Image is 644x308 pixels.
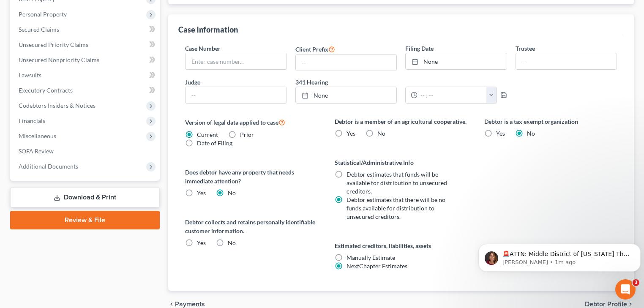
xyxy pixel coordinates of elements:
[197,139,232,147] span: Date of Filing
[19,163,78,170] span: Additional Documents
[347,254,395,261] span: Manually Estimate
[19,132,56,139] span: Miscellaneous
[197,239,206,246] span: Yes
[19,102,96,109] span: Codebtors Insiders & Notices
[296,55,397,71] input: --
[496,130,505,137] span: Yes
[19,26,59,33] span: Secured Claims
[516,53,617,69] input: --
[185,44,221,53] label: Case Number
[19,41,88,48] span: Unsecured Priority Claims
[12,52,160,68] a: Unsecured Nonpriority Claims
[627,301,634,308] i: chevron_right
[185,117,318,127] label: Version of legal data applied to case
[516,44,535,53] label: Trustee
[296,87,397,103] a: None
[19,56,99,63] span: Unsecured Nonpriority Claims
[240,131,254,138] span: Prior
[585,301,634,308] button: Debtor Profile chevron_right
[19,87,73,94] span: Executory Contracts
[335,241,467,250] label: Estimated creditors, liabilities, assets
[185,78,200,87] label: Judge
[291,78,511,87] label: 341 Hearing
[19,117,45,124] span: Financials
[347,262,407,270] span: NextChapter Estimates
[335,158,467,167] label: Statistical/Administrative Info
[585,301,627,308] span: Debtor Profile
[175,301,205,308] span: Payments
[10,211,160,229] a: Review & File
[418,87,487,103] input: -- : --
[12,83,160,98] a: Executory Contracts
[295,44,335,54] label: Client Prefix
[377,130,385,137] span: No
[186,87,287,103] input: --
[12,144,160,159] a: SOFA Review
[19,147,54,155] span: SOFA Review
[527,130,535,137] span: No
[228,189,236,196] span: No
[168,301,175,308] i: chevron_left
[10,188,160,207] a: Download & Print
[347,130,355,137] span: Yes
[186,53,287,69] input: Enter case number...
[405,44,434,53] label: Filing Date
[228,239,236,246] span: No
[406,53,507,69] a: None
[168,301,205,308] button: chevron_left Payments
[475,226,644,285] iframe: Intercom notifications message
[12,22,160,37] a: Secured Claims
[19,11,67,18] span: Personal Property
[185,218,318,235] label: Debtor collects and retains personally identifiable customer information.
[12,37,160,52] a: Unsecured Priority Claims
[197,131,218,138] span: Current
[178,25,238,35] div: Case Information
[615,279,636,300] iframe: Intercom live chat
[335,117,467,126] label: Debtor is a member of an agricultural cooperative.
[347,171,447,195] span: Debtor estimates that funds will be available for distribution to unsecured creditors.
[12,68,160,83] a: Lawsuits
[633,279,639,286] span: 3
[185,168,318,185] label: Does debtor have any property that needs immediate attention?
[197,189,206,196] span: Yes
[19,71,41,79] span: Lawsuits
[347,196,445,220] span: Debtor estimates that there will be no funds available for distribution to unsecured creditors.
[484,117,617,126] label: Debtor is a tax exempt organization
